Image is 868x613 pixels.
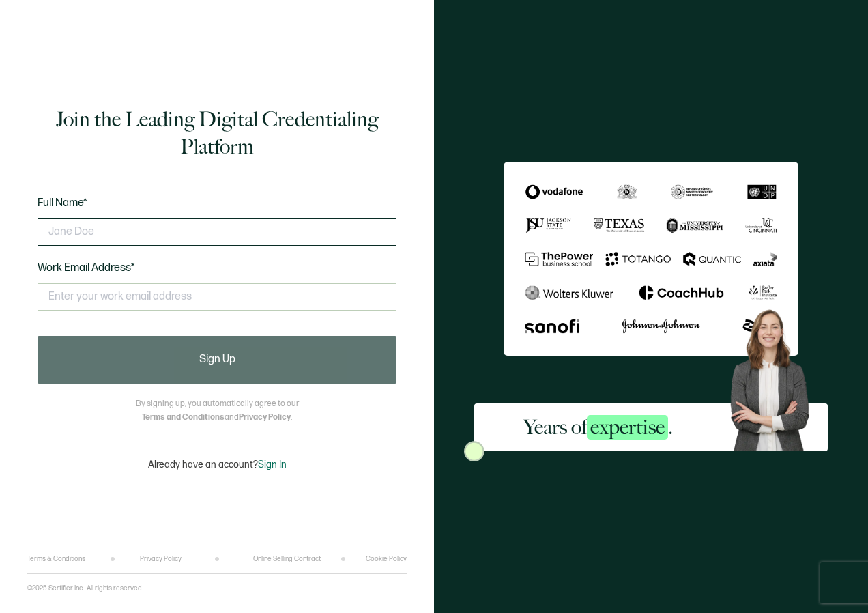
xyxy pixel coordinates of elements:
[38,106,396,160] h1: Join the Leading Digital Credentialing Platform
[258,459,287,470] span: Sign In
[38,261,135,274] span: Work Email Address*
[199,354,235,365] span: Sign Up
[140,555,182,563] a: Privacy Policy
[136,397,299,425] p: By signing up, you automatically agree to our and .
[523,414,673,441] h2: Years of .
[142,412,225,423] a: Terms and Conditions
[148,459,287,470] p: Already have an account?
[722,302,828,451] img: Sertifier Signup - Years of <span class="strong-h">expertise</span>. Hero
[38,336,396,384] button: Sign Up
[38,283,396,311] input: Enter your work email address
[27,555,85,563] a: Terms & Conditions
[38,218,396,246] input: Jane Doe
[253,555,321,563] a: Online Selling Contract
[27,584,143,593] p: ©2025 Sertifier Inc.. All rights reserved.
[239,412,291,423] a: Privacy Policy
[464,441,484,461] img: Sertifier Signup
[587,415,668,440] span: expertise
[38,197,87,210] span: Full Name*
[366,555,407,563] a: Cookie Policy
[504,162,798,356] img: Sertifier Signup - Years of <span class="strong-h">expertise</span>.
